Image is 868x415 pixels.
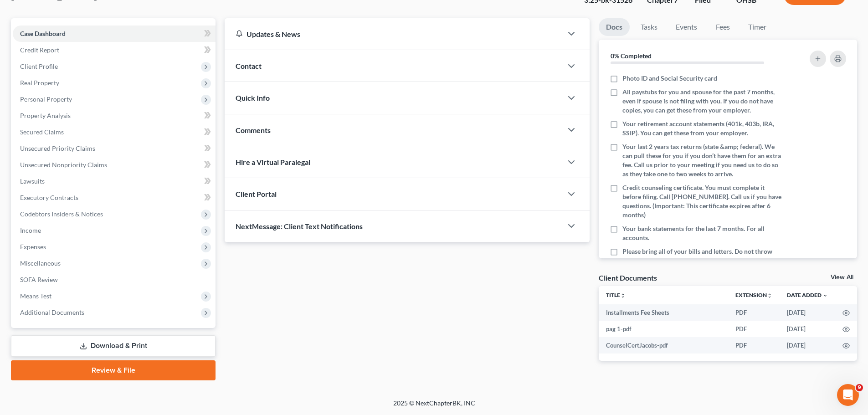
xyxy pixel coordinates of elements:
[780,321,835,337] td: [DATE]
[20,46,59,54] span: Credit Report
[236,190,277,198] span: Client Portal
[606,292,626,298] a: Titleunfold_more
[20,95,72,103] span: Personal Property
[741,18,774,36] a: Timer
[20,128,64,136] span: Secured Claims
[622,224,785,242] span: Your bank statements for the last 7 months. For all accounts.
[728,337,780,354] td: PDF
[13,173,216,190] a: Lawsuits
[13,108,216,124] a: Property Analysis
[20,144,95,152] span: Unsecured Priority Claims
[622,183,785,220] span: Credit counseling certificate. You must complete it before filing. Call [PHONE_NUMBER]. Call us i...
[611,52,652,60] strong: 0% Completed
[20,161,107,169] span: Unsecured Nonpriority Claims
[13,272,216,288] a: SOFA Review
[236,29,551,39] div: Updates & News
[787,292,828,298] a: Date Added expand_more
[20,308,84,316] span: Additional Documents
[622,247,785,265] span: Please bring all of your bills and letters. Do not throw them away.
[20,210,103,218] span: Codebtors Insiders & Notices
[13,157,216,173] a: Unsecured Nonpriority Claims
[599,18,630,36] a: Docs
[622,87,785,115] span: All paystubs for you and spouse for the past 7 months, even if spouse is not filing with you. If ...
[13,140,216,157] a: Unsecured Priority Claims
[668,18,704,36] a: Events
[13,190,216,206] a: Executory Contracts
[856,384,863,391] span: 9
[20,243,46,251] span: Expenses
[13,124,216,140] a: Secured Claims
[11,360,216,380] a: Review & File
[20,194,78,201] span: Executory Contracts
[20,177,45,185] span: Lawsuits
[599,337,728,354] td: CounselCertJacobs-pdf
[20,276,58,283] span: SOFA Review
[20,62,58,70] span: Client Profile
[728,304,780,321] td: PDF
[236,61,262,70] span: Contact
[13,42,216,58] a: Credit Report
[236,93,270,102] span: Quick Info
[20,112,71,119] span: Property Analysis
[735,292,772,298] a: Extensionunfold_more
[622,142,785,179] span: Your last 2 years tax returns (state &amp; federal). We can pull these for you if you don’t have ...
[831,274,853,281] a: View All
[236,126,271,134] span: Comments
[236,158,310,166] span: Hire a Virtual Paralegal
[236,222,363,231] span: NextMessage: Client Text Notifications
[622,74,717,83] span: Photo ID and Social Security card
[20,292,51,300] span: Means Test
[837,384,859,406] iframe: Intercom live chat
[20,30,66,37] span: Case Dashboard
[622,119,785,138] span: Your retirement account statements (401k, 403b, IRA, SSIP). You can get these from your employer.
[20,226,41,234] span: Income
[728,321,780,337] td: PDF
[780,304,835,321] td: [DATE]
[620,293,626,298] i: unfold_more
[822,293,828,298] i: expand_more
[599,304,728,321] td: Installments Fee Sheets
[20,79,59,87] span: Real Property
[780,337,835,354] td: [DATE]
[633,18,665,36] a: Tasks
[708,18,737,36] a: Fees
[13,26,216,42] a: Case Dashboard
[599,321,728,337] td: pag 1-pdf
[599,273,657,282] div: Client Documents
[175,399,694,415] div: 2025 © NextChapterBK, INC
[767,293,772,298] i: unfold_more
[20,259,61,267] span: Miscellaneous
[11,335,216,357] a: Download & Print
